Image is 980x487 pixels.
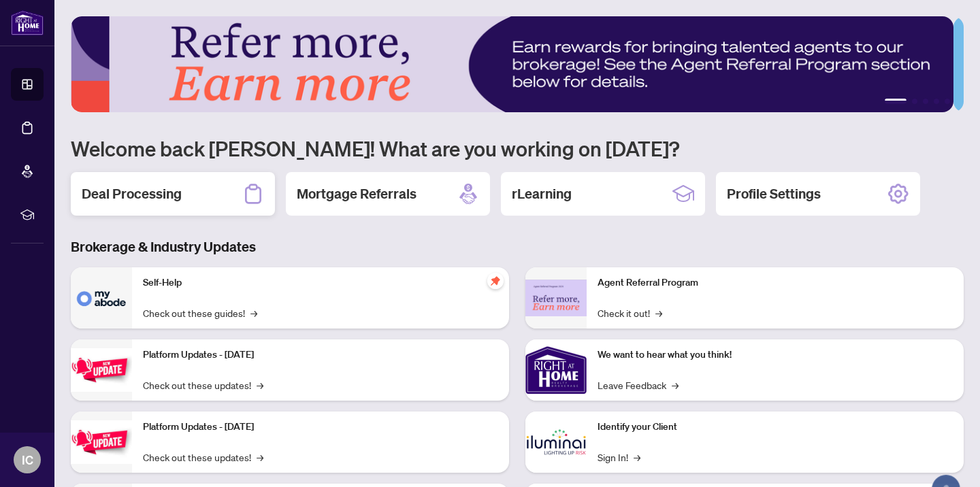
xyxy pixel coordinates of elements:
[22,450,33,469] span: IC
[598,348,953,363] p: We want to hear what you think!
[525,412,587,473] img: Identify your Client
[143,420,498,435] p: Platform Updates - [DATE]
[71,237,964,256] h3: Brokerage & Industry Updates
[143,450,263,465] a: Check out these updates!→
[487,273,504,289] span: pushpin
[525,339,587,401] img: We want to hear what you think!
[297,184,416,203] h2: Mortgage Referrals
[926,439,966,480] button: Open asap
[143,275,498,290] p: Self-Help
[598,275,953,290] p: Agent Referral Program
[634,450,640,465] span: →
[598,305,662,320] a: Check it out!→
[598,450,640,465] a: Sign In!→
[934,99,939,104] button: 4
[945,99,950,104] button: 5
[525,280,587,317] img: Agent Referral Program
[71,16,953,112] img: Slide 0
[71,420,132,463] img: Platform Updates - July 8, 2025
[598,377,679,392] a: Leave Feedback→
[912,99,917,104] button: 2
[11,10,44,35] img: logo
[655,305,662,320] span: →
[82,184,182,203] h2: Deal Processing
[257,377,263,392] span: →
[250,305,257,320] span: →
[71,267,132,329] img: Self-Help
[71,348,132,391] img: Platform Updates - July 21, 2025
[257,450,263,465] span: →
[727,184,821,203] h2: Profile Settings
[143,377,263,392] a: Check out these updates!→
[672,377,679,392] span: →
[598,420,953,435] p: Identify your Client
[143,348,498,363] p: Platform Updates - [DATE]
[512,184,572,203] h2: rLearning
[923,99,928,104] button: 3
[143,305,257,320] a: Check out these guides!→
[885,99,906,104] button: 1
[71,135,964,161] h1: Welcome back [PERSON_NAME]! What are you working on [DATE]?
